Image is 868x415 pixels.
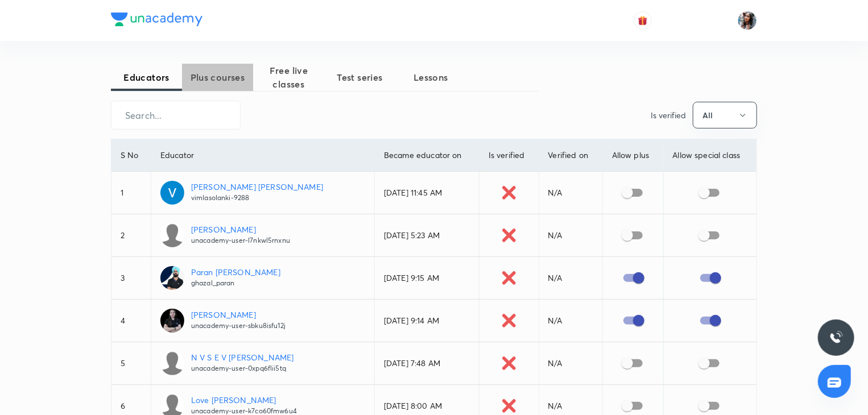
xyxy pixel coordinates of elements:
td: N/A [539,257,602,300]
p: ghazal_paran [191,278,280,288]
p: unacademy-user-sbku8isfu12j [191,321,286,331]
th: Is verified [479,139,539,172]
th: Allow special class [663,139,757,172]
a: N V S E V [PERSON_NAME]unacademy-user-0xpq6flii5tq [160,351,365,375]
td: 5 [111,342,151,385]
button: All [693,102,757,128]
img: Company Logo [111,13,202,26]
img: Neha Kardam [738,11,757,30]
a: Company Logo [111,13,202,29]
td: [DATE] 9:15 AM [375,257,480,300]
p: [PERSON_NAME] [191,223,290,235]
span: Test series [324,70,395,84]
span: Educators [111,70,182,84]
span: Plus courses [182,70,253,84]
p: unacademy-user-l7nkwl5rnxnu [191,235,290,246]
a: [PERSON_NAME]unacademy-user-l7nkwl5rnxnu [160,223,365,247]
p: [PERSON_NAME] [191,309,286,321]
p: Love [PERSON_NAME] [191,394,297,406]
td: [DATE] 5:23 AM [375,214,480,257]
th: S No [111,139,151,172]
img: ttu [829,331,843,345]
td: N/A [539,214,602,257]
a: Paran [PERSON_NAME]ghazal_paran [160,266,365,290]
span: Free live classes [253,64,324,91]
td: N/A [539,342,602,385]
th: Allow plus [602,139,663,172]
td: [DATE] 7:48 AM [375,342,480,385]
th: Verified on [539,139,602,172]
p: [PERSON_NAME] [PERSON_NAME] [191,181,323,193]
th: Educator [151,139,374,172]
td: N/A [539,300,602,342]
a: [PERSON_NAME] [PERSON_NAME]vimlasolanki-9288 [160,181,365,205]
td: [DATE] 11:45 AM [375,172,480,214]
input: Search... [111,101,240,130]
td: 1 [111,172,151,214]
td: 3 [111,257,151,300]
td: 2 [111,214,151,257]
p: vimlasolanki-9288 [191,193,323,203]
p: Is verified [651,109,686,121]
span: Lessons [395,70,466,84]
th: Became educator on [375,139,480,172]
td: [DATE] 9:14 AM [375,300,480,342]
img: avatar [638,15,648,26]
a: [PERSON_NAME]unacademy-user-sbku8isfu12j [160,309,365,333]
button: avatar [634,11,652,30]
td: N/A [539,172,602,214]
p: N V S E V [PERSON_NAME] [191,351,294,363]
td: 4 [111,300,151,342]
p: Paran [PERSON_NAME] [191,266,280,278]
p: unacademy-user-0xpq6flii5tq [191,363,294,374]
